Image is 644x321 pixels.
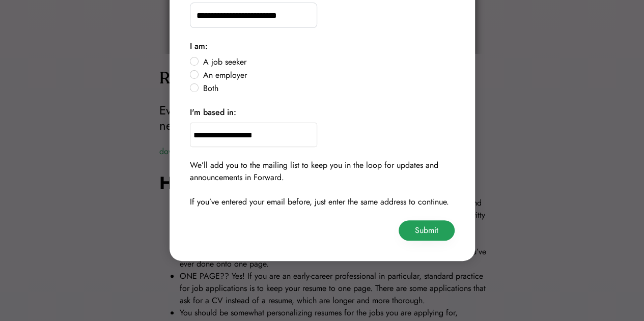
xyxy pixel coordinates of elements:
[200,84,455,93] label: Both
[190,196,449,208] div: If you’ve entered your email before, just enter the same address to continue.
[200,58,455,66] label: A job seeker
[200,71,455,79] label: An employer
[190,106,236,119] div: I'm based in:
[399,220,455,241] button: Submit
[190,159,455,184] div: We’ll add you to the mailing list to keep you in the loop for updates and announcements in Forward.
[190,40,208,52] div: I am:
